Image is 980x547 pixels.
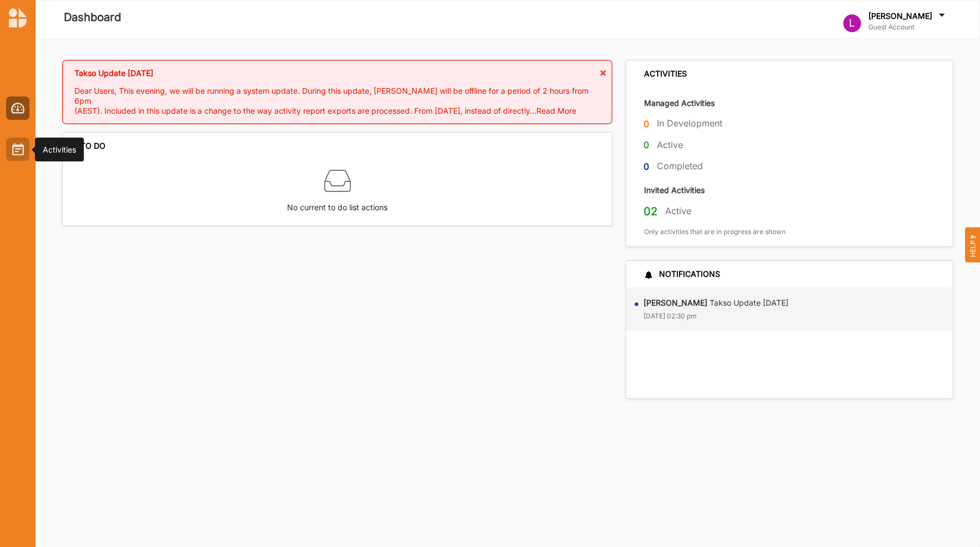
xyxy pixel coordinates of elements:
[74,106,530,115] span: (AEST). Included in this update is a change to the way activity report exports are processed. Fro...
[644,298,789,308] label: Takso Update [DATE]
[657,139,684,151] label: Active
[657,118,723,129] label: In Development
[324,168,351,194] img: box
[644,185,705,195] label: Invited Activities
[644,204,658,219] label: 02
[644,312,697,321] label: [DATE] 02:30 pm
[843,14,861,32] div: L
[11,103,25,114] img: Dashboard
[74,86,589,105] span: Dear Users, This evening, we will be running a system update. During this update, [PERSON_NAME] w...
[644,298,708,307] strong: [PERSON_NAME]
[644,117,650,131] label: 0
[644,98,715,108] label: Managed Activities
[644,160,650,174] label: 0
[6,97,29,120] a: Dashboard
[74,68,600,86] div: Takso Update [DATE]
[81,141,105,151] div: TO DO
[657,160,703,172] label: Completed
[9,8,27,28] img: logo
[12,143,24,155] img: Activities
[43,144,76,155] div: Activities
[644,69,687,79] div: ACTIVITIES
[64,8,121,27] label: Dashboard
[6,138,29,161] a: Activities
[287,194,388,214] label: No current to do list actions
[536,106,576,115] span: Read More
[644,269,720,279] div: NOTIFICATIONS
[644,138,650,152] label: 0
[666,205,692,217] label: Active
[644,227,786,236] label: Only activities that are in progress are shown
[868,23,947,32] label: Guest Account
[868,11,932,21] label: [PERSON_NAME]
[530,106,576,115] span: ...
